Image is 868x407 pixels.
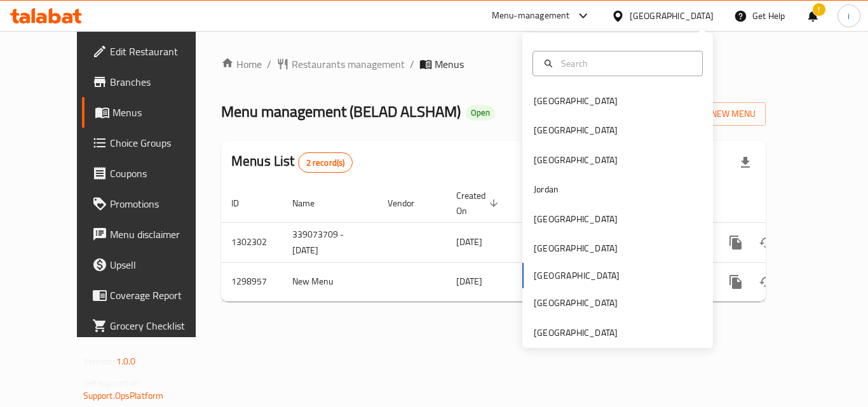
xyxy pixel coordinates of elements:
div: [GEOGRAPHIC_DATA] [534,153,618,167]
a: Support.OpsPlatform [83,387,164,404]
a: Restaurants management [276,57,405,72]
span: [DATE] [456,273,482,290]
a: Home [221,57,262,72]
span: ID [231,196,255,211]
span: Grocery Checklist [110,318,212,333]
span: i [848,9,850,23]
a: Coverage Report [82,280,222,310]
span: 1.0.0 [116,353,136,370]
button: Change Status [751,267,782,297]
td: 1298957 [221,262,282,301]
span: Name [292,196,331,211]
a: Edit Restaurant [82,36,222,67]
td: 339073709 - [DATE] [282,222,377,262]
button: Change Status [751,227,782,258]
span: 2 record(s) [299,157,353,169]
li: / [267,57,271,72]
span: Upsell [110,257,212,272]
li: / [410,57,414,72]
div: [GEOGRAPHIC_DATA] [534,123,618,137]
button: more [721,227,751,258]
span: Open [466,107,495,118]
span: Menus [435,57,464,72]
nav: breadcrumb [221,57,766,72]
a: Menus [82,97,222,128]
div: Jordan [534,182,559,196]
span: Add New Menu [677,106,756,122]
div: Export file [730,147,761,178]
span: Get support on: [83,375,142,391]
span: Restaurants management [292,57,405,72]
div: Open [466,105,495,121]
span: Version: [83,353,114,370]
div: [GEOGRAPHIC_DATA] [534,94,618,108]
a: Upsell [82,250,222,280]
div: [GEOGRAPHIC_DATA] [534,296,618,310]
span: Menus [112,105,212,120]
span: Branches [110,74,212,90]
span: Edit Restaurant [110,44,212,59]
a: Grocery Checklist [82,310,222,341]
a: Coupons [82,158,222,189]
a: Menu disclaimer [82,219,222,250]
div: [GEOGRAPHIC_DATA] [534,241,618,255]
span: Menu disclaimer [110,227,212,242]
span: Choice Groups [110,135,212,150]
a: Promotions [82,189,222,219]
span: Menu management ( BELAD ALSHAM ) [221,97,461,126]
div: Total records count [298,152,353,173]
span: Vendor [388,196,431,211]
input: Search [556,57,695,70]
a: Choice Groups [82,128,222,158]
button: more [721,267,751,297]
span: Promotions [110,196,212,211]
div: [GEOGRAPHIC_DATA] [534,326,618,340]
button: Add New Menu [667,102,766,126]
h2: Menus List [231,152,353,173]
span: Created On [456,188,502,218]
div: [GEOGRAPHIC_DATA] [534,212,618,226]
div: Menu-management [492,8,570,23]
td: New Menu [282,262,377,301]
td: 1302302 [221,222,282,262]
span: [DATE] [456,234,482,250]
div: [GEOGRAPHIC_DATA] [630,9,714,23]
a: Branches [82,67,222,97]
span: Coverage Report [110,288,212,303]
span: Coupons [110,166,212,181]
